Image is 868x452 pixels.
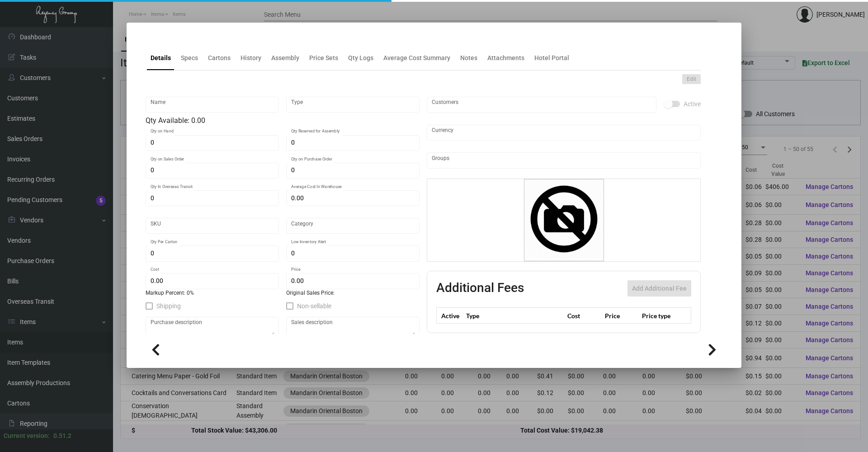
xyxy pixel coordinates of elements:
[348,53,373,63] div: Qty Logs
[271,53,299,63] div: Assembly
[640,308,680,324] th: Price type
[309,53,338,63] div: Price Sets
[565,308,602,324] th: Cost
[146,115,420,126] div: Qty Available: 0.00
[297,301,331,311] span: Non-sellable
[432,157,696,164] input: Add new..
[627,280,691,297] button: Add Additional Fee
[684,99,701,109] span: Active
[436,280,524,297] h2: Additional Fees
[151,53,171,63] div: Details
[460,53,477,63] div: Notes
[534,53,569,63] div: Hotel Portal
[53,431,71,441] div: 0.51.2
[383,53,450,63] div: Average Cost Summary
[682,74,701,84] button: Edit
[464,308,565,324] th: Type
[208,53,231,63] div: Cartons
[156,301,181,311] span: Shipping
[181,53,198,63] div: Specs
[4,431,50,441] div: Current version:
[487,53,524,63] div: Attachments
[241,53,261,63] div: History
[687,75,696,83] span: Edit
[432,101,652,108] input: Add new..
[632,285,687,292] span: Add Additional Fee
[437,308,464,324] th: Active
[603,308,640,324] th: Price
